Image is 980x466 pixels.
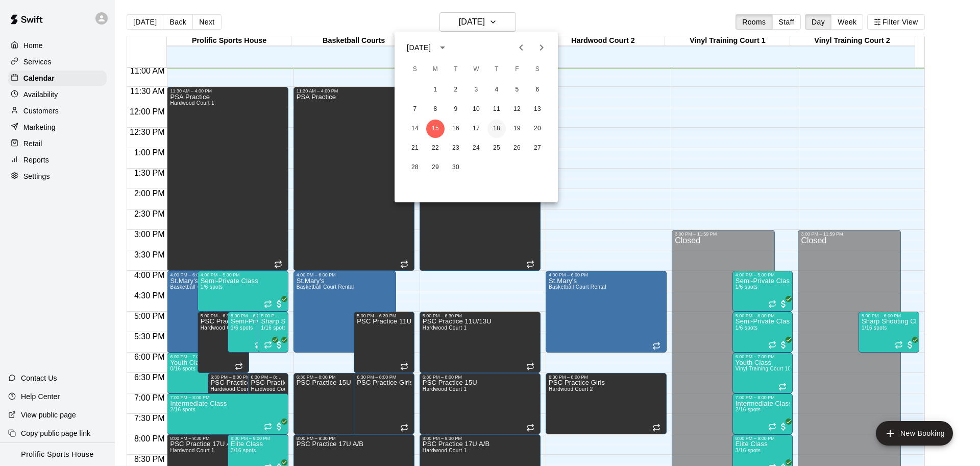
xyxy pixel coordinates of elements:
button: 4 [487,81,506,99]
button: 15 [426,120,445,138]
button: 1 [426,81,445,99]
button: 10 [467,100,485,119]
button: 2 [447,81,465,99]
span: Wednesday [467,59,485,80]
button: 14 [406,120,424,138]
button: 29 [426,158,445,177]
button: 28 [406,158,424,177]
button: 25 [487,139,506,157]
button: 16 [447,120,465,138]
div: [DATE] [407,42,431,53]
button: 18 [487,120,506,138]
span: Tuesday [447,59,465,80]
button: 17 [467,120,485,138]
button: 13 [528,100,547,119]
button: 3 [467,81,485,99]
button: 21 [406,139,424,157]
button: 19 [508,120,526,138]
button: 6 [528,81,547,99]
button: 26 [508,139,526,157]
button: 11 [487,100,506,119]
span: Saturday [528,59,547,80]
span: Friday [508,59,526,80]
button: 12 [508,100,526,119]
button: 5 [508,81,526,99]
span: Sunday [406,59,424,80]
button: 30 [447,158,465,177]
button: Previous month [511,37,531,58]
button: calendar view is open, switch to year view [434,39,451,56]
button: 23 [447,139,465,157]
span: Monday [426,59,445,80]
button: 24 [467,139,485,157]
span: Thursday [487,59,506,80]
button: 27 [528,139,547,157]
button: 20 [528,120,547,138]
button: 8 [426,100,445,119]
button: 22 [426,139,445,157]
button: Next month [531,37,552,58]
button: 9 [447,100,465,119]
button: 7 [406,100,424,119]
